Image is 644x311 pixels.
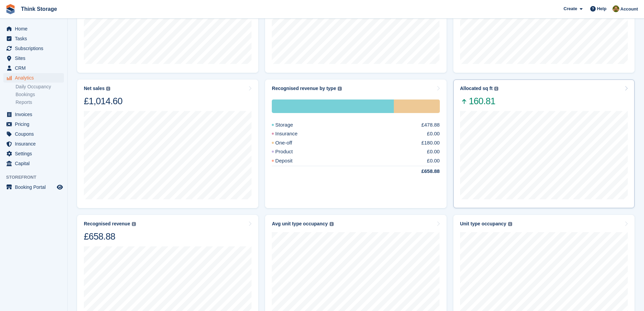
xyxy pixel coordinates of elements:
[421,121,439,129] div: £478.88
[3,44,64,53] a: menu
[3,119,64,129] a: menu
[3,110,64,119] a: menu
[272,148,309,156] div: Product
[3,53,64,63] a: menu
[508,222,512,226] img: icon-info-grey-7440780725fd019a000dd9b08b2336e03edf1995a4989e88bcd33f0948082b44.svg
[3,73,64,83] a: menu
[15,44,55,53] span: Subscriptions
[460,95,498,107] span: 160.81
[15,119,55,129] span: Pricing
[3,34,64,43] a: menu
[16,99,64,106] a: Reports
[84,95,122,107] div: £1,014.60
[330,222,334,226] img: icon-info-grey-7440780725fd019a000dd9b08b2336e03edf1995a4989e88bcd33f0948082b44.svg
[272,99,394,113] div: Storage
[564,5,577,12] span: Create
[620,6,638,13] span: Account
[272,157,309,165] div: Deposit
[15,110,55,119] span: Invoices
[3,24,64,34] a: menu
[5,4,16,14] img: stora-icon-8386f47178a22dfd0bd8f6a31ec36ba5ce8667c1dd55bd0f319d3a0aa187defe.svg
[15,182,55,192] span: Booking Portal
[613,5,619,12] img: Gavin Mackie
[460,86,493,91] div: Allocated sq ft
[15,63,55,73] span: CRM
[272,130,314,138] div: Insurance
[272,86,336,91] div: Recognised revenue by type
[421,139,439,147] div: £180.00
[15,73,55,83] span: Analytics
[6,174,67,181] span: Storefront
[3,149,64,158] a: menu
[15,149,55,158] span: Settings
[84,221,130,227] div: Recognised revenue
[15,139,55,149] span: Insurance
[106,87,110,91] img: icon-info-grey-7440780725fd019a000dd9b08b2336e03edf1995a4989e88bcd33f0948082b44.svg
[3,182,64,192] a: menu
[427,148,440,156] div: £0.00
[15,34,55,43] span: Tasks
[84,86,104,91] div: Net sales
[15,24,55,34] span: Home
[427,130,440,138] div: £0.00
[427,157,440,165] div: £0.00
[597,5,606,12] span: Help
[84,231,136,242] div: £658.88
[15,53,55,63] span: Sites
[56,183,64,191] a: Preview store
[405,168,439,175] div: £658.88
[3,139,64,149] a: menu
[272,121,309,129] div: Storage
[460,221,506,227] div: Unit type occupancy
[338,87,342,91] img: icon-info-grey-7440780725fd019a000dd9b08b2336e03edf1995a4989e88bcd33f0948082b44.svg
[18,3,60,15] a: Think Storage
[132,222,136,226] img: icon-info-grey-7440780725fd019a000dd9b08b2336e03edf1995a4989e88bcd33f0948082b44.svg
[15,159,55,168] span: Capital
[16,91,64,98] a: Bookings
[15,129,55,139] span: Coupons
[394,99,440,113] div: One-off
[16,84,64,90] a: Daily Occupancy
[3,129,64,139] a: menu
[494,87,498,91] img: icon-info-grey-7440780725fd019a000dd9b08b2336e03edf1995a4989e88bcd33f0948082b44.svg
[3,63,64,73] a: menu
[272,139,308,147] div: One-off
[3,159,64,168] a: menu
[272,221,328,227] div: Avg unit type occupancy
